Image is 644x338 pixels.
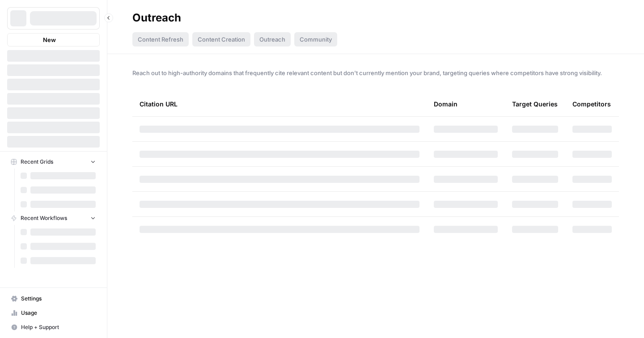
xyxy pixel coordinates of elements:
span: Recent Grids [21,158,53,166]
button: Recent Grids [7,155,100,169]
a: Usage [7,306,100,320]
button: Recent Workflows [7,211,100,225]
div: Community [294,32,337,46]
span: New [43,35,56,44]
button: Help + Support [7,320,100,334]
div: Content Refresh [132,32,189,46]
div: Content Creation [192,32,250,46]
div: Target Queries [512,92,558,116]
span: Usage [21,309,96,317]
div: Domain [434,92,458,116]
span: Help + Support [21,323,96,331]
div: Citation URL [140,92,419,116]
span: Reach out to high-authority domains that frequently cite relevant content but don't currently men... [132,68,619,77]
div: Competitors [572,92,611,116]
span: Recent Workflows [21,214,67,222]
a: Settings [7,292,100,306]
div: Outreach [132,11,181,25]
span: Settings [21,295,96,303]
div: Outreach [254,32,291,46]
button: New [7,33,100,46]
